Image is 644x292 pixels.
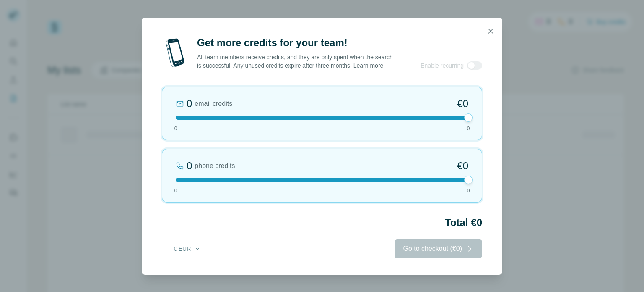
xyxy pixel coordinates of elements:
[187,97,192,110] div: 0
[187,159,192,173] div: 0
[457,159,468,173] span: €0
[197,53,394,70] p: All team members receive credits, and they are only spent when the search is successful. Any unus...
[457,97,468,110] span: €0
[162,36,189,70] img: mobile-phone
[195,161,235,171] span: phone credits
[162,216,482,229] h2: Total €0
[168,241,207,256] button: € EUR
[195,99,232,109] span: email credits
[174,187,177,195] span: 0
[174,125,177,132] span: 0
[353,62,384,69] a: Learn more
[421,61,464,70] span: Enable recurring
[467,125,470,132] span: 0
[467,187,470,195] span: 0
